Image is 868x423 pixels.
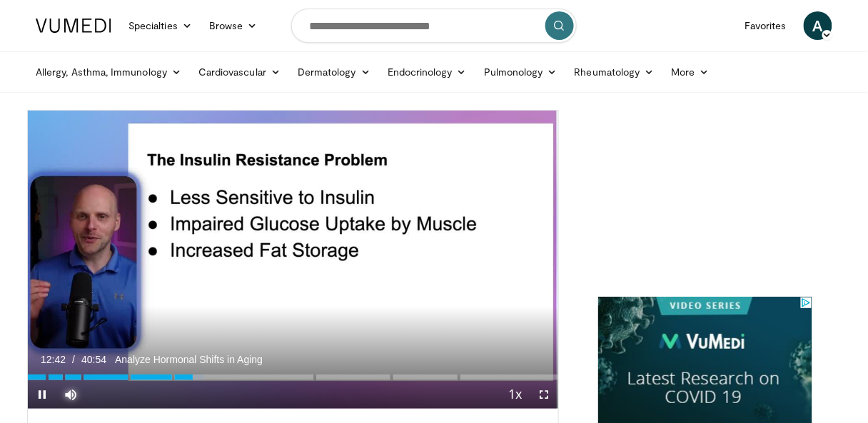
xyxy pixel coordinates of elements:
a: Cardiovascular [190,58,289,86]
a: Dermatology [289,58,379,86]
div: Progress Bar [28,374,558,380]
input: Search topics, interventions [291,9,577,43]
img: VuMedi Logo [36,19,111,33]
a: Specialties [120,11,201,40]
span: 40:54 [81,354,106,365]
button: Mute [56,380,85,409]
a: Endocrinology [379,58,475,86]
a: Allergy, Asthma, Immunology [27,58,190,86]
button: Fullscreen [530,380,558,409]
a: A [804,11,832,40]
iframe: Advertisement [598,110,812,288]
span: 12:42 [41,354,66,365]
span: / [72,354,75,365]
a: Pulmonology [475,58,566,86]
button: Pause [28,380,56,409]
span: Analyze Hormonal Shifts in Aging [115,353,263,366]
button: Playback Rate [501,380,530,409]
video-js: Video Player [28,111,558,409]
a: More [663,58,718,86]
a: Favorites [736,11,795,40]
a: Browse [201,11,266,40]
a: Rheumatology [566,58,663,86]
